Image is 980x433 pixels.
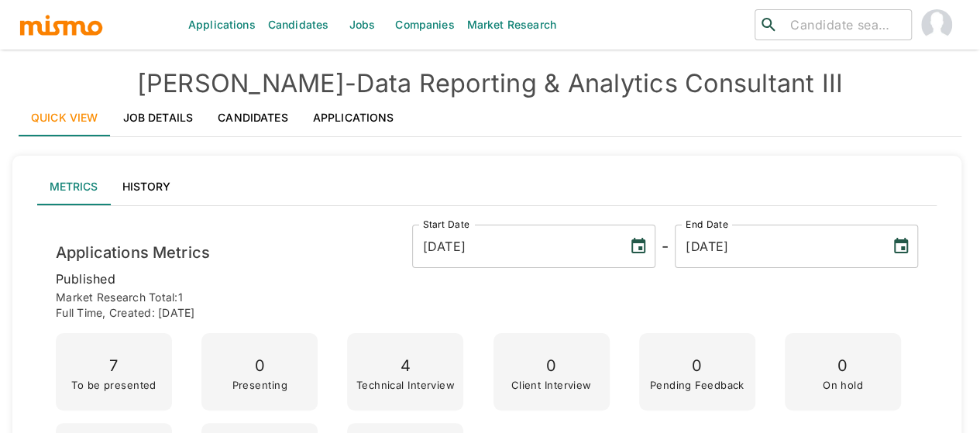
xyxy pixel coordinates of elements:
p: 0 [232,352,287,380]
input: MM/DD/YYYY [412,225,617,268]
div: lab API tabs example [37,168,937,205]
p: Market Research Total: 1 [56,290,918,305]
p: 0 [511,352,591,380]
img: Maia Reyes [921,9,952,40]
p: published [56,268,918,290]
button: Metrics [37,168,110,205]
p: 0 [650,352,744,380]
input: Candidate search [784,14,905,36]
button: Choose date, selected date is Jul 2, 2025 [623,231,654,262]
a: Candidates [205,99,301,136]
input: MM/DD/YYYY [675,225,879,268]
h6: Applications Metrics [56,240,210,265]
a: Applications [301,99,407,136]
a: Quick View [19,99,111,136]
button: Choose date, selected date is Sep 3, 2025 [885,231,916,262]
button: History [110,168,183,205]
img: logo [19,13,104,36]
p: On hold [823,380,863,390]
h6: - [662,234,669,259]
p: Presenting [232,380,287,390]
p: 4 [356,352,455,380]
h4: [PERSON_NAME] - Data Reporting & Analytics Consultant III [19,68,961,99]
p: To be presented [71,380,156,390]
p: Technical Interview [356,380,455,390]
p: 0 [823,352,863,380]
p: Full time , Created: [DATE] [56,305,918,321]
p: Client Interview [511,380,591,390]
label: End Date [686,218,727,231]
p: Pending Feedback [650,380,744,390]
label: Start Date [423,218,469,231]
a: Job Details [111,99,206,136]
p: 7 [71,352,156,380]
